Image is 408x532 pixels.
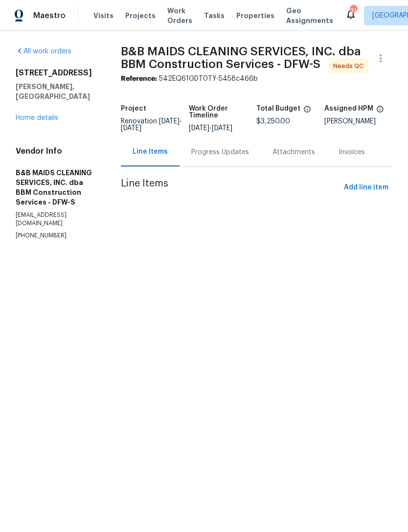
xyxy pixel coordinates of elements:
h4: Vendor Info [16,146,97,156]
b: Reference: [121,75,157,82]
div: Attachments [272,147,315,157]
span: [DATE] [121,125,141,132]
div: Invoices [339,147,365,157]
div: 542EQ61GDT0TY-5458c466b [121,74,392,84]
span: [DATE] [189,125,209,132]
span: Needs QC [333,61,367,71]
h5: Work Order Timeline [189,105,257,119]
span: $3,250.00 [256,118,290,125]
span: [DATE] [159,118,180,125]
span: Line Items [121,179,340,197]
span: [DATE] [212,125,232,132]
div: Line Items [133,147,168,157]
p: [EMAIL_ADDRESS][DOMAIN_NAME] [16,211,97,228]
div: 31 [350,6,357,16]
h5: Project [121,105,146,112]
span: Work Orders [167,6,192,25]
button: Add line item [340,179,392,197]
span: B&B MAIDS CLEANING SERVICES, INC. dba BBM Construction Services - DFW-S [121,46,361,70]
span: Geo Assignments [286,6,333,25]
a: Home details [16,115,58,121]
p: [PHONE_NUMBER] [16,231,97,240]
span: - [189,125,232,132]
span: - [121,118,182,132]
h5: B&B MAIDS CLEANING SERVICES, INC. dba BBM Construction Services - DFW-S [16,168,97,207]
span: The total cost of line items that have been proposed by Opendoor. This sum includes line items th... [303,105,311,118]
span: The hpm assigned to this work order. [376,105,384,118]
h5: Total Budget [256,105,300,112]
span: Add line item [344,182,388,194]
span: Renovation [121,118,182,132]
div: Progress Updates [191,147,249,157]
span: Properties [236,11,274,21]
span: Visits [93,11,113,21]
h5: Assigned HPM [324,105,373,112]
span: Maestro [33,11,66,21]
h2: [STREET_ADDRESS] [16,68,97,78]
span: Tasks [204,12,225,19]
h5: [PERSON_NAME], [GEOGRAPHIC_DATA] [16,82,97,101]
div: [PERSON_NAME] [324,118,392,125]
a: All work orders [16,48,71,55]
span: Projects [125,11,156,21]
